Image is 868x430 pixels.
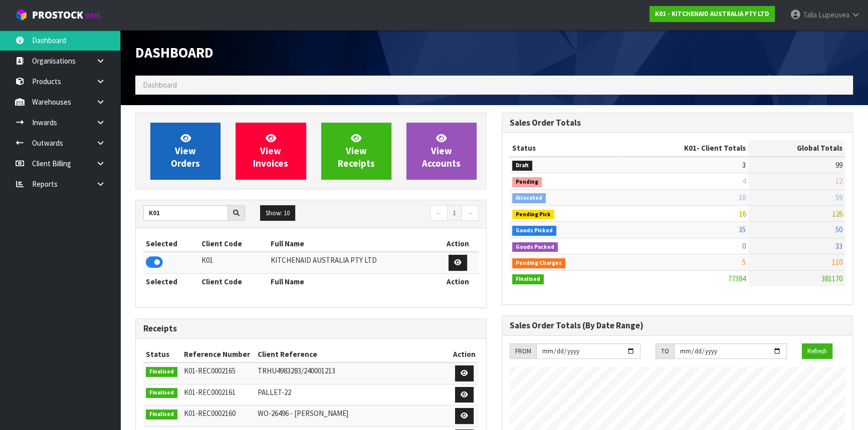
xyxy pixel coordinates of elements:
[656,343,674,359] div: TO
[85,11,101,21] small: WMS
[258,387,291,397] span: PALLET-22
[183,408,235,418] span: K01-REC0002160
[268,236,437,252] th: Full Name
[146,388,177,398] span: Finalised
[268,273,437,289] th: Full Name
[199,236,268,252] th: Client Code
[437,236,479,252] th: Action
[510,321,845,330] h3: Sales Order Totals (By Date Range)
[512,258,565,268] span: Pending Charges
[821,274,842,283] span: 381170
[183,366,235,375] span: K01-REC0002165
[253,132,288,170] span: View Invoices
[447,205,462,221] a: 1
[422,132,461,170] span: View Accounts
[512,177,542,187] span: Pending
[319,205,479,223] nav: Page navigation
[510,140,620,156] th: Status
[510,343,536,359] div: FROM
[150,123,221,180] a: ViewOrders
[512,274,544,284] span: Finalised
[832,209,842,218] span: 126
[835,176,842,186] span: 12
[143,346,181,362] th: Status
[742,176,746,186] span: 4
[430,205,448,221] a: ←
[183,387,235,397] span: K01-REC0002161
[739,193,746,202] span: 10
[143,205,228,221] input: Search clients
[512,210,554,220] span: Pending Pick
[649,6,775,22] a: K01 - KITCHENAID AUSTRALIA PTY LTD
[143,324,479,333] h3: Receipts
[728,274,746,283] span: 77384
[143,236,199,252] th: Selected
[260,205,295,221] button: Show: 10
[146,367,177,377] span: Finalised
[742,257,746,267] span: 5
[684,143,697,153] span: K01
[437,273,479,289] th: Action
[835,225,842,234] span: 50
[135,44,213,62] span: Dashboard
[171,132,200,170] span: View Orders
[32,9,83,22] span: ProStock
[835,241,842,251] span: 33
[748,140,845,156] th: Global Totals
[199,273,268,289] th: Client Code
[181,346,255,362] th: Reference Number
[338,132,375,170] span: View Receipts
[835,160,842,170] span: 99
[146,409,177,419] span: Finalised
[461,205,479,221] a: →
[236,123,306,180] a: ViewInvoices
[655,10,769,18] strong: K01 - KITCHENAID AUSTRALIA PTY LTD
[512,226,556,236] span: Goods Picked
[512,193,546,203] span: Allocated
[450,346,479,362] th: Action
[620,140,748,156] th: - Client Totals
[143,80,177,90] span: Dashboard
[512,161,532,171] span: Draft
[818,10,849,20] span: Lupeuvea
[15,9,28,21] img: cube-alt.png
[742,160,746,170] span: 3
[321,123,391,180] a: ViewReceipts
[802,343,832,359] button: Refresh
[268,252,437,273] td: KITCHENAID AUSTRALIA PTY LTD
[510,118,845,128] h3: Sales Order Totals
[199,252,268,273] td: K01
[258,366,335,375] span: TRHU4983283/240001213
[803,10,817,20] span: Talia
[512,242,558,252] span: Goods Packed
[255,346,450,362] th: Client Reference
[258,408,348,418] span: WO-26496 - [PERSON_NAME]
[832,257,842,267] span: 110
[406,123,477,180] a: ViewAccounts
[143,273,199,289] th: Selected
[835,193,842,202] span: 59
[742,241,746,251] span: 0
[739,209,746,218] span: 16
[739,225,746,234] span: 35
